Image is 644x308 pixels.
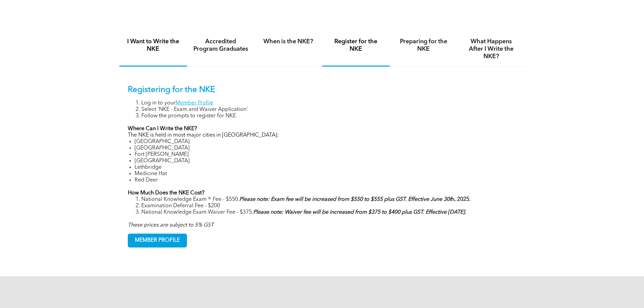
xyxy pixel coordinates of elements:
strong: Please note: Waiver fee will be increased from $375 to $400 plus GST. Effective [DATE]. [253,210,466,215]
strong: How Much Does the NKE Cost? [128,190,205,196]
li: [GEOGRAPHIC_DATA] [135,158,517,164]
li: National Knowledge Exam Waiver Fee - $375. [141,209,517,216]
li: Medicine Hat [135,171,517,177]
h4: I Want to Write the NKE [125,38,181,53]
strong: h, 2025. [239,197,471,202]
li: Follow the prompts to register for NKE [141,113,517,119]
li: Select 'NKE - Exam and Waiver Application' [141,106,517,113]
li: Log in to your [141,100,517,106]
li: Red Deer [135,177,517,184]
li: [GEOGRAPHIC_DATA] [135,139,517,145]
em: Please note: Exam fee will be increased from $550 to $555 plus GST. Effective June 30t [239,197,451,202]
strong: Where Can I Write the NKE? [128,126,197,132]
h4: When is the NKE? [261,38,316,45]
p: Registering for the NKE [128,85,517,95]
em: These prices are subject to 5% GST [128,222,214,228]
li: Fort [PERSON_NAME] [135,151,517,158]
h4: Preparing for the NKE [396,38,451,53]
li: Examination Deferral Fee - $200 [141,203,517,209]
h4: Register for the NKE [328,38,384,53]
p: The NKE is held in most major cities in [GEOGRAPHIC_DATA]: [128,132,517,139]
a: MEMBER PROFILE [128,234,187,247]
li: [GEOGRAPHIC_DATA] [135,145,517,151]
span: MEMBER PROFILE [128,234,187,247]
a: Member Profile [175,100,213,106]
li: National Knowledge Exam ® Fee - $550. [141,196,517,203]
h4: What Happens After I Write the NKE? [463,38,519,60]
h4: Accredited Program Graduates [193,38,248,53]
li: Lethbridge [135,164,517,171]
